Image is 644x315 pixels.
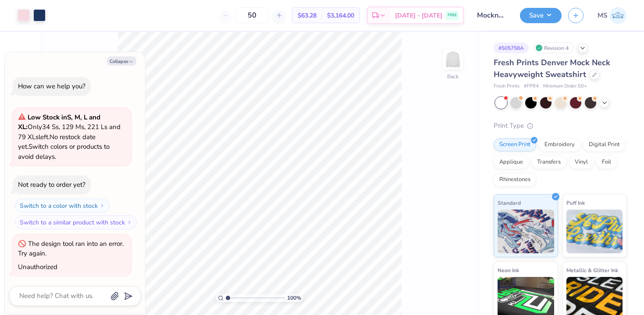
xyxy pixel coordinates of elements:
img: Meredith Shults [609,7,626,24]
span: Puff Ink [566,198,585,207]
div: Screen Print [494,138,536,151]
button: Switch to a color with stock [15,199,110,213]
div: How can we help you? [18,82,85,91]
span: Fresh Prints Denver Mock Neck Heavyweight Sweatshirt [494,57,610,80]
div: Foil [596,156,617,169]
div: Embroidery [539,138,580,151]
button: Collapse [107,56,136,66]
img: Switch to a color with stock [100,203,105,208]
span: Metallic & Glitter Ink [566,266,618,275]
strong: Low Stock in S, M, L and XL : [18,113,100,132]
div: Unauthorized [18,262,57,271]
div: Transfers [531,156,566,169]
button: Save [520,8,562,23]
div: The design tool ran into an error. Try again. [18,239,124,258]
span: Minimum Order: 50 + [543,83,587,90]
button: Switch to a similar product with stock [15,215,137,229]
div: # 505758A [494,42,529,53]
div: Digital Print [583,138,626,151]
div: Revision 4 [533,42,573,53]
img: Puff Ink [566,210,623,253]
div: Vinyl [569,156,594,169]
img: Back [444,51,462,68]
span: MS [598,10,607,21]
div: Rhinestones [494,173,536,186]
span: Fresh Prints [494,83,519,90]
span: FREE [448,12,457,18]
span: Only 34 Ss, 129 Ms, 221 Ls and 79 XLs left. Switch colors or products to avoid delays. [18,113,121,161]
div: Not ready to order yet? [18,180,85,189]
span: 100 % [287,294,301,302]
span: Standard [498,198,521,207]
input: – – [235,7,269,23]
span: No restock date yet. [18,133,96,151]
input: Untitled Design [470,7,513,24]
div: Print Type [494,121,626,131]
span: $63.28 [298,11,317,20]
span: # FP94 [524,83,539,90]
span: [DATE] - [DATE] [395,11,442,20]
img: Standard [498,210,554,253]
img: Switch to a similar product with stock [127,220,132,225]
a: MS [598,7,626,24]
div: Applique [494,156,529,169]
span: Neon Ink [498,266,519,275]
span: $3,164.00 [327,11,354,20]
div: Back [447,73,459,80]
